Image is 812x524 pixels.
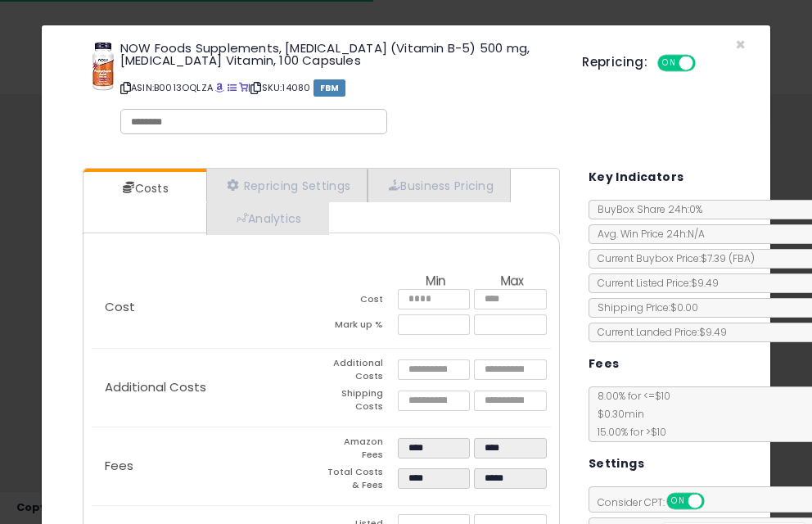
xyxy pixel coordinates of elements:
[701,495,728,508] span: OFF
[693,56,720,70] span: OFF
[321,314,398,340] td: Mark up %
[314,79,346,97] span: FBM
[321,387,398,418] td: Shipping Costs
[589,389,670,439] span: 8.00 % for <= $10
[589,425,666,439] span: 15.00 % for > $10
[589,354,620,374] h5: Fees
[589,300,698,314] span: Shipping Price: $0.00
[206,201,327,235] a: Analytics
[668,495,688,508] span: ON
[589,202,702,216] span: BuyBox Share 24h: 0%
[83,172,205,205] a: Costs
[79,42,128,91] img: 41RTcoyDT1L._SL60_.jpg
[589,276,719,290] span: Current Listed Price: $9.49
[228,81,237,94] a: All offer listings
[206,169,368,202] a: Repricing Settings
[701,251,755,265] span: $7.39
[729,251,755,265] span: ( FBA )
[589,167,684,187] h5: Key Indicators
[659,56,679,70] span: ON
[321,357,398,387] td: Additional Costs
[398,274,475,289] th: Min
[239,81,248,94] a: Your listing only
[474,274,551,289] th: Max
[735,33,746,56] span: ×
[92,459,322,472] p: Fees
[92,381,322,394] p: Additional Costs
[92,300,322,314] p: Cost
[321,289,398,314] td: Cost
[215,81,224,94] a: BuyBox page
[321,466,398,496] td: Total Costs & Fees
[321,436,398,466] td: Amazon Fees
[120,42,557,66] h3: NOW Foods Supplements, [MEDICAL_DATA] (Vitamin B-5) 500 mg, [MEDICAL_DATA] Vitamin, 100 Capsules
[120,75,557,101] p: ASIN: B0013OQLZA | SKU: 14080
[368,169,511,202] a: Business Pricing
[589,454,644,474] h5: Settings
[589,227,705,241] span: Avg. Win Price 24h: N/A
[589,407,644,421] span: $0.30 min
[589,495,726,509] span: Consider CPT:
[589,251,755,265] span: Current Buybox Price:
[589,325,727,339] span: Current Landed Price: $9.49
[582,56,647,69] h5: Repricing:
